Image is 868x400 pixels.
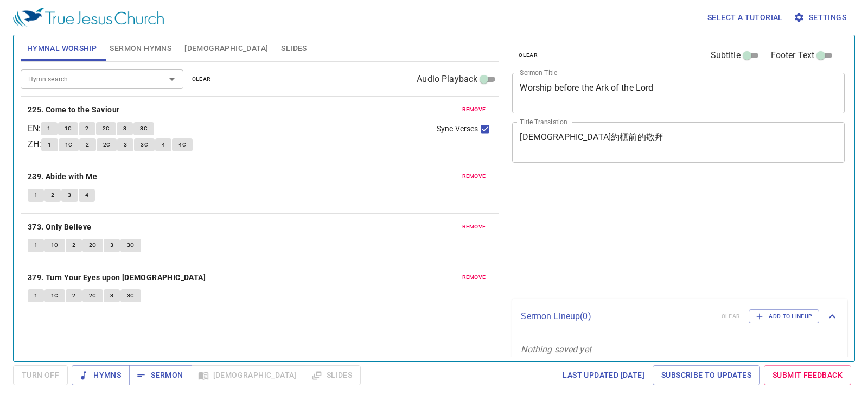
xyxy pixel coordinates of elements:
[117,122,133,135] button: 3
[72,365,130,385] button: Hymns
[28,220,93,234] button: 373. Only Believe
[104,239,120,252] button: 3
[512,299,847,334] div: Sermon Lineup(0)clearAdd to Lineup
[184,42,268,55] span: [DEMOGRAPHIC_DATA]
[417,73,477,86] span: Audio Playback
[66,289,82,302] button: 2
[34,191,37,200] span: 1
[134,138,155,151] button: 3C
[437,123,478,135] span: Sync Verses
[749,309,819,323] button: Add to Lineup
[82,289,103,302] button: 2C
[192,74,211,84] span: clear
[127,240,135,250] span: 3C
[456,271,493,284] button: remove
[85,124,88,134] span: 2
[661,369,751,382] span: Subscribe to Updates
[68,191,71,200] span: 3
[133,122,154,135] button: 3C
[28,138,41,151] p: ZH :
[172,138,193,151] button: 4C
[773,369,843,382] span: Submit Feedback
[28,103,120,117] b: 225. Come to the Saviour
[103,124,110,134] span: 2C
[104,289,120,302] button: 3
[711,49,741,62] span: Subtitle
[66,239,82,252] button: 2
[512,49,544,62] button: clear
[61,189,78,202] button: 3
[123,124,126,134] span: 3
[51,240,59,250] span: 1C
[120,239,141,252] button: 3C
[563,369,644,382] span: Last updated [DATE]
[792,8,851,28] button: Settings
[34,291,37,301] span: 1
[140,124,148,134] span: 3C
[41,122,57,135] button: 1
[462,272,486,282] span: remove
[97,138,117,151] button: 2C
[141,140,148,150] span: 3C
[28,239,44,252] button: 1
[462,105,486,115] span: remove
[28,170,99,183] button: 239. Abide with Me
[703,8,787,28] button: Select a tutorial
[110,291,113,301] span: 3
[44,289,65,302] button: 1C
[771,49,815,62] span: Footer Text
[129,365,192,385] button: Sermon
[72,291,75,301] span: 2
[27,42,97,55] span: Hymnal Worship
[281,42,307,55] span: Slides
[65,124,72,134] span: 1C
[456,170,493,183] button: remove
[110,240,113,250] span: 3
[756,312,812,321] span: Add to Lineup
[58,122,79,135] button: 1C
[48,140,51,150] span: 1
[456,103,493,116] button: remove
[796,11,846,24] span: Settings
[28,122,41,135] p: EN :
[89,240,97,250] span: 2C
[508,174,780,294] iframe: from-child
[79,122,95,135] button: 2
[653,365,760,385] a: Subscribe to Updates
[186,73,218,86] button: clear
[162,140,165,150] span: 4
[96,122,117,135] button: 2C
[34,240,37,250] span: 1
[120,289,141,302] button: 3C
[117,138,133,151] button: 3
[65,140,73,150] span: 1C
[520,132,837,153] textarea: [DEMOGRAPHIC_DATA]約櫃前的敬拜
[79,189,95,202] button: 4
[138,369,183,382] span: Sermon
[72,240,75,250] span: 2
[41,138,58,151] button: 1
[521,310,712,323] p: Sermon Lineup ( 0 )
[59,138,79,151] button: 1C
[521,344,591,354] i: Nothing saved yet
[51,291,59,301] span: 1C
[47,124,50,134] span: 1
[89,291,97,301] span: 2C
[28,103,122,117] button: 225. Come to the Saviour
[13,8,164,27] img: True Jesus Church
[110,42,171,55] span: Sermon Hymns
[462,172,486,181] span: remove
[28,271,208,284] button: 379. Turn Your Eyes upon [DEMOGRAPHIC_DATA]
[707,11,783,24] span: Select a tutorial
[44,189,61,202] button: 2
[80,369,121,382] span: Hymns
[155,138,171,151] button: 4
[79,138,95,151] button: 2
[764,365,851,385] a: Submit Feedback
[462,222,486,232] span: remove
[103,140,111,150] span: 2C
[124,140,127,150] span: 3
[51,191,54,200] span: 2
[28,170,97,183] b: 239. Abide with Me
[28,189,44,202] button: 1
